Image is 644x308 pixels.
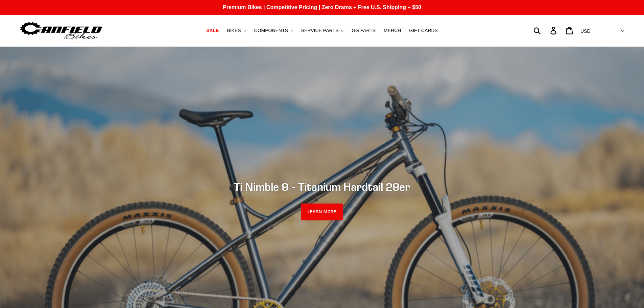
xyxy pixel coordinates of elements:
a: GG PARTS [348,26,379,35]
span: SERVICE PARTS [301,28,338,33]
input: Search [537,23,554,38]
span: COMPONENTS [254,28,288,33]
span: GIFT CARDS [409,28,438,33]
span: MERCH [384,28,401,33]
button: COMPONENTS [251,26,296,35]
button: SERVICE PARTS [298,26,347,35]
button: BIKES [223,26,249,35]
a: GIFT CARDS [406,26,441,35]
img: Canfield Bikes [19,20,103,41]
span: BIKES [227,28,241,33]
span: GG PARTS [352,28,376,33]
a: LEARN MORE [301,204,343,220]
a: SALE [203,26,222,35]
h2: Ti Nimble 9 - Titanium Hardtail 29er [138,181,506,193]
a: MERCH [380,26,404,35]
span: SALE [206,28,219,33]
